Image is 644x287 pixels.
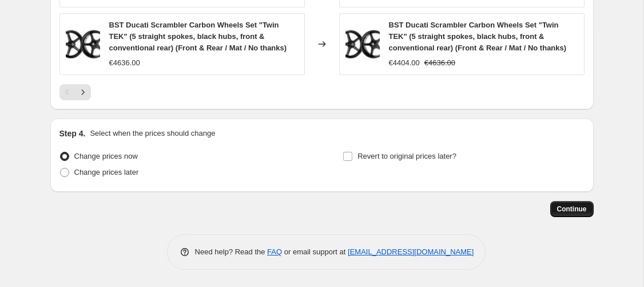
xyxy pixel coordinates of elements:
[74,152,138,160] span: Change prices now
[348,247,474,256] a: [EMAIL_ADDRESS][DOMAIN_NAME]
[389,58,420,67] span: €4404.00
[109,21,287,52] span: BST Ducati Scrambler Carbon Wheels Set "Twin TEK" (5 straight spokes, black hubs, front & convent...
[550,201,594,217] button: Continue
[557,205,587,214] span: Continue
[357,152,456,160] span: Revert to original prices later?
[75,84,91,100] button: Next
[389,21,567,52] span: BST Ducati Scrambler Carbon Wheels Set "Twin TEK" (5 straight spokes, black hubs, front & convent...
[282,247,348,256] span: or email support at
[74,168,139,176] span: Change prices later
[195,247,268,256] span: Need help? Read the
[59,84,91,100] nav: Pagination
[267,247,282,256] a: FAQ
[109,58,140,67] span: €4636.00
[345,27,380,61] img: bst-blackstar-gloss-b_wdecal-carbonfiberwheel-_facing-eachother_80x.jpg
[66,27,100,61] img: bst-blackstar-gloss-b_wdecal-carbonfiberwheel-_facing-eachother_80x.jpg
[424,58,455,67] span: €4636.00
[59,128,86,139] h2: Step 4.
[90,128,215,139] p: Select when the prices should change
